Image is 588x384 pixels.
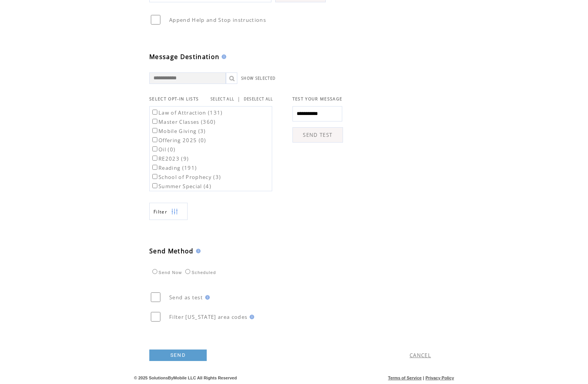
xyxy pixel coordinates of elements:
[203,295,210,300] img: help.gif
[149,203,188,220] a: Filter
[425,376,454,380] a: Privacy Policy
[169,313,247,320] span: Filter [US_STATE] area codes
[152,110,157,115] input: Law of Attraction (131)
[388,376,422,380] a: Terms of Service
[151,118,216,125] label: Master Classes (360)
[237,95,240,102] span: |
[152,183,157,188] input: Summer Special (4)
[219,54,226,59] img: help.gif
[171,203,178,220] img: filters.png
[410,352,431,359] a: CANCEL
[241,76,276,81] a: SHOW SELECTED
[152,128,157,133] input: Mobile Giving (3)
[247,315,254,319] img: help.gif
[149,53,219,61] span: Message Destination
[149,247,194,255] span: Send Method
[185,269,190,274] input: Scheduled
[134,376,237,380] span: © 2025 SolutionsByMobile LLC All Rights Reserved
[152,119,157,124] input: Master Classes (360)
[151,128,206,135] label: Mobile Giving (3)
[151,155,189,162] label: RE2023 (9)
[423,376,424,380] span: |
[154,208,167,215] span: Show filters
[169,294,203,301] span: Send as test
[151,146,175,153] label: Oil (0)
[194,249,201,253] img: help.gif
[151,109,223,116] label: Law of Attraction (131)
[150,270,182,275] label: Send Now
[152,146,157,151] input: Oil (0)
[169,16,266,23] span: Append Help and Stop instructions
[152,137,157,142] input: Offering 2025 (0)
[211,97,234,102] a: SELECT ALL
[152,165,157,170] input: Reading (191)
[149,350,207,361] a: SEND
[149,96,199,102] span: SELECT OPT-IN LISTS
[151,137,206,144] label: Offering 2025 (0)
[152,269,157,274] input: Send Now
[152,156,157,161] input: RE2023 (9)
[151,183,211,190] label: Summer Special (4)
[151,164,197,171] label: Reading (191)
[151,174,221,181] label: School of Prophecy (3)
[292,127,343,143] a: SEND TEST
[292,96,343,102] span: TEST YOUR MESSAGE
[244,97,273,102] a: DESELECT ALL
[152,174,157,179] input: School of Prophecy (3)
[183,270,216,275] label: Scheduled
